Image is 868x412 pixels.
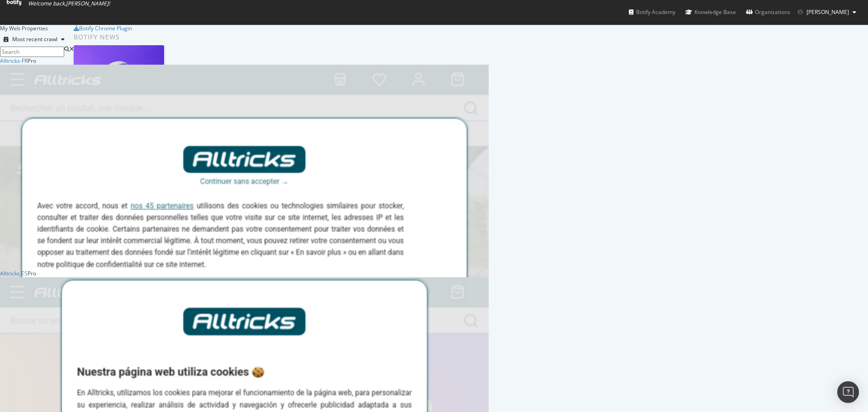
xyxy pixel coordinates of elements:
[28,57,36,65] div: Pro
[74,24,132,32] a: Botify Chrome Plugin
[74,32,258,42] div: Botify news
[685,8,736,17] div: Knowledge Base
[28,270,36,277] div: Pro
[79,24,132,32] div: Botify Chrome Plugin
[746,8,790,17] div: Organizations
[807,8,849,16] span: Antonin Anger
[74,45,164,107] img: Why You Need an AI Bot Governance Plan (and How to Build One)
[12,37,57,42] div: Most recent crawl
[790,5,863,19] button: [PERSON_NAME]
[837,381,859,403] div: Open Intercom Messenger
[629,8,675,17] div: Botify Academy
